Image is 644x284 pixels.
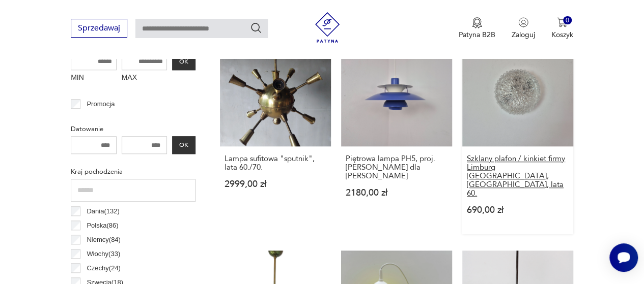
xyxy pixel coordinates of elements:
button: 0Koszyk [551,17,573,40]
a: Sprzedawaj [71,25,127,33]
img: Patyna - sklep z meblami i dekoracjami vintage [312,12,343,43]
label: MIN [71,70,117,86]
p: Koszyk [551,30,573,40]
p: Niemcy ( 84 ) [87,234,121,245]
img: Ikona medalu [472,17,482,28]
button: Patyna B2B [459,17,495,40]
p: Kraj pochodzenia [71,166,195,177]
label: MAX [122,70,167,86]
div: 0 [563,16,572,25]
p: 690,00 zł [467,206,569,214]
a: Lampa sufitowa "sputnik", lata 60./70.Lampa sufitowa "sputnik", lata 60./70.2999,00 zł [220,36,331,234]
button: Zaloguj [512,17,535,40]
a: Szklany plafon / kinkiet firmy Limburg Glashütte, Niemcy, lata 60.Szklany plafon / kinkiet firmy ... [462,36,573,234]
h3: Piętrowa lampa PH5, proj. [PERSON_NAME] dla [PERSON_NAME] [346,154,447,180]
p: 2180,00 zł [346,188,447,197]
p: Datowanie [71,123,195,135]
button: Sprzedawaj [71,19,127,38]
p: Zaloguj [512,30,535,40]
a: KlasykPiętrowa lampa PH5, proj. P. Henningsen dla Louis PoulsenPiętrowa lampa PH5, proj. [PERSON_... [341,36,452,234]
button: OK [172,52,195,70]
p: Polska ( 86 ) [87,220,118,231]
p: Czechy ( 24 ) [87,263,121,274]
img: Ikona koszyka [557,17,567,27]
button: Szukaj [250,22,262,34]
p: Patyna B2B [459,30,495,40]
iframe: Smartsupp widget button [609,243,638,272]
a: Ikona medaluPatyna B2B [459,17,495,40]
button: OK [172,136,195,154]
h3: Lampa sufitowa "sputnik", lata 60./70. [225,154,326,172]
p: Włochy ( 33 ) [87,248,120,260]
h3: Szklany plafon / kinkiet firmy Limburg [GEOGRAPHIC_DATA], [GEOGRAPHIC_DATA], lata 60. [467,154,569,198]
p: 2999,00 zł [225,180,326,188]
p: Promocja [87,99,115,110]
p: Dania ( 132 ) [87,206,119,217]
img: Ikonka użytkownika [518,17,528,27]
